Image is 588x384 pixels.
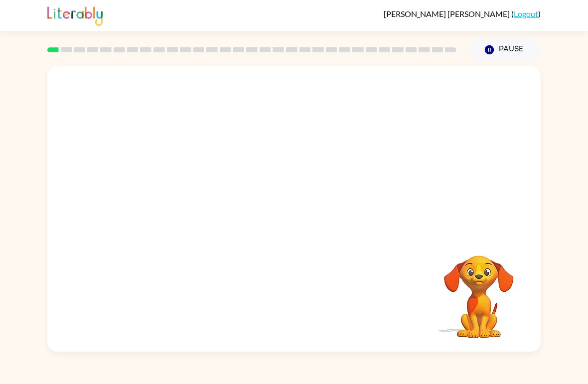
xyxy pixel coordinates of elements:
div: ( ) [384,9,541,18]
a: Logout [514,9,538,18]
button: Pause [468,38,541,61]
video: Your browser must support playing .mp4 files to use Literably. Please try using another browser. [429,240,529,340]
img: Literably [47,4,103,26]
span: [PERSON_NAME] [PERSON_NAME] [384,9,511,18]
